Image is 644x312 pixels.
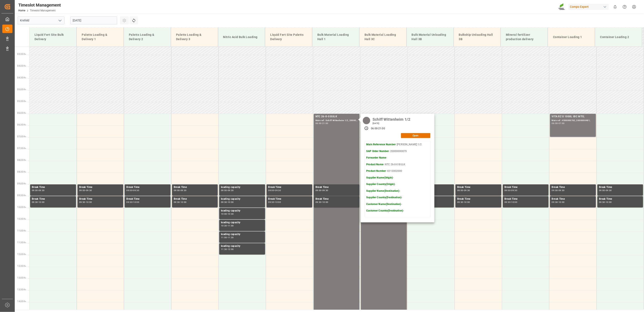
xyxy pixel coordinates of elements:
div: - [274,189,275,191]
div: loading capacity [221,209,263,213]
span: 05:00 Hr [17,88,26,91]
div: - [227,189,228,191]
div: 09:30 [86,189,92,191]
span: 07:30 Hr [17,147,26,149]
strong: Customer Country(Destination) [366,209,403,212]
div: Container Loading 1 [551,33,592,41]
div: [DATE] [371,122,412,125]
strong: Product Name [366,163,384,166]
div: loading capacity [221,232,263,237]
div: - [605,201,606,203]
div: Break Time [174,185,216,189]
div: 06:00 [315,122,322,124]
div: 09:30 [32,201,38,203]
div: Nitric Acid Bulk Loading [222,33,262,41]
strong: SAP Order Number [366,150,389,153]
div: - [38,189,39,191]
div: 10:30 [228,213,234,215]
strong: Supplier Country(Origin) [366,183,395,186]
div: 12:00 [228,248,234,250]
span: 08:30 Hr [17,171,26,173]
div: 09:30 [606,189,612,191]
div: loading capacity [221,221,263,225]
div: - [227,225,228,227]
div: - [510,201,511,203]
div: 09:30 [39,189,45,191]
span: 04:00 Hr [17,65,26,67]
p: - [366,209,422,213]
div: Break Time [599,185,641,189]
div: - [274,201,275,203]
div: Bulk Material Loading Hall 3C [363,31,403,43]
div: Break Time [268,185,311,189]
div: 10:00 [86,201,92,203]
div: - [180,189,180,191]
div: Break Time [79,197,122,201]
div: - [227,213,228,215]
div: Break Time [79,185,122,189]
div: 07:00 [558,122,565,124]
div: - [378,127,378,131]
div: Liquid Fert Site Bulk Delivery [33,31,73,43]
div: 10:00 [558,201,565,203]
div: - [510,189,511,191]
div: Break Time [174,197,216,201]
button: Help Center [620,2,629,12]
p: - [366,182,422,186]
strong: Product Number [366,169,386,172]
span: 07:00 Hr [17,135,26,138]
div: - [605,189,606,191]
div: Paletts Loading & Delivery 1 [80,31,120,43]
p: - 20000000879 [366,149,422,153]
span: 04:30 Hr [17,77,26,79]
span: 08:00 Hr [17,159,26,161]
span: 06:30 Hr [17,124,26,126]
div: Break Time [126,185,169,189]
span: 05:30 Hr [17,100,26,102]
p: - [PERSON_NAME] 1/2 [366,143,422,147]
span: 13:00 Hr [17,277,26,279]
div: 09:30 [505,201,511,203]
div: 09:30 [552,201,558,203]
span: 13:30 Hr [17,288,26,291]
div: - [463,201,464,203]
div: 09:30 [268,201,274,203]
div: - [38,201,39,203]
button: open menu [57,17,63,24]
div: Break Time [268,197,311,201]
div: Break Time [599,197,641,201]
div: Bulk Material Loading Hall 1 [316,31,356,43]
div: Paletts Loading & Delivery 3 [174,31,215,43]
p: - [366,196,422,200]
div: - [180,201,180,203]
span: 11:30 Hr [17,241,26,244]
div: 09:30 [511,189,517,191]
div: - [132,189,133,191]
div: 09:30 [315,201,322,203]
div: - [558,201,558,203]
div: Main ref : 4500000762, 2000000481; [552,119,594,122]
div: Mineral fertilizer production delivery [504,31,544,43]
div: 09:00 [599,189,605,191]
div: 09:00 [221,189,227,191]
div: - [85,189,86,191]
button: Open [401,133,430,138]
div: 09:00 [505,189,511,191]
div: - [558,189,558,191]
div: - [132,201,133,203]
div: - [227,201,228,203]
div: 09:00 [457,189,463,191]
div: 09:30 [133,189,139,191]
div: 09:00 [126,189,132,191]
div: 09:30 [221,201,227,203]
div: Main ref : Schiff Wittenheim 1/2, 20000000879 [315,119,358,122]
p: - NTC 26-0-0 BULK [366,163,422,167]
div: loading capacity [221,244,263,248]
div: 10:00 [133,201,139,203]
div: 09:00 [268,189,274,191]
button: show 0 new notifications [611,2,620,12]
div: 09:30 [457,201,463,203]
strong: Forwarder Name [366,156,386,159]
strong: Customer Name(Destination) [366,203,401,206]
strong: Supplier Name(Destination) [366,189,399,192]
